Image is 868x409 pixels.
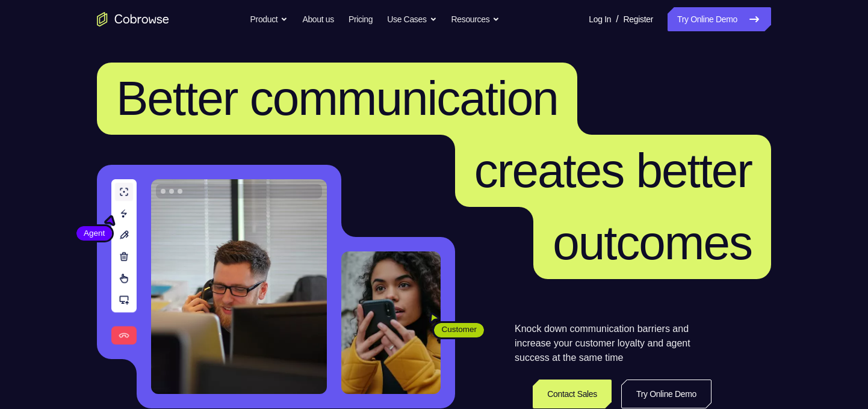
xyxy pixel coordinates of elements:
[668,7,771,31] a: Try Online Demo
[151,179,327,394] img: A customer support agent talking on the phone
[387,7,436,31] button: Use Cases
[302,7,333,31] a: About us
[451,7,500,31] button: Resources
[341,251,441,394] img: A customer holding their phone
[553,216,752,269] span: outcomes
[533,380,612,408] a: Contact Sales
[616,12,618,26] span: /
[621,380,711,408] a: Try Online Demo
[624,7,653,31] a: Register
[515,322,711,365] p: Knock down communication barriers and increase your customer loyalty and agent success at the sam...
[250,7,288,31] button: Product
[474,144,752,197] span: creates better
[349,7,373,31] a: Pricing
[589,7,611,31] a: Log In
[97,12,169,26] a: Go to the home page
[116,72,558,125] span: Better communication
